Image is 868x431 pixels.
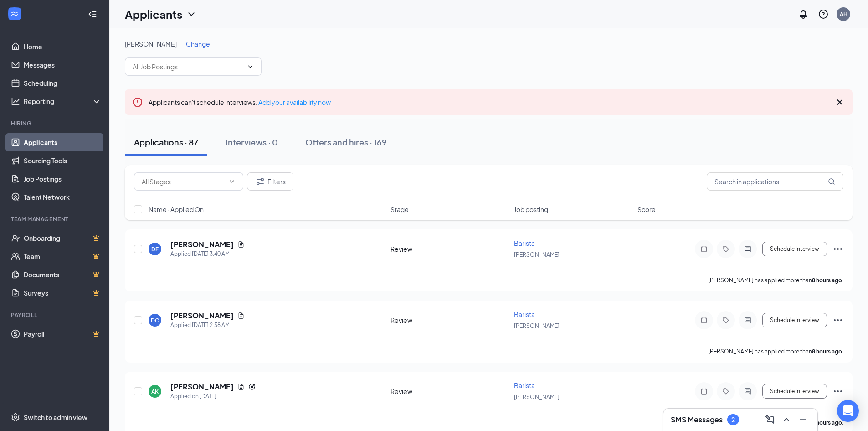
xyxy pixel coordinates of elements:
[24,151,102,170] a: Sourcing Tools
[390,387,508,396] div: Review
[24,74,102,92] a: Scheduling
[11,215,100,223] div: Team Management
[671,415,723,425] h3: SMS Messages
[818,9,829,20] svg: QuestionInfo
[151,388,159,395] div: AK
[812,348,842,355] b: 8 hours ago
[247,63,254,70] svg: ChevronDown
[742,317,753,324] svg: ActiveChat
[142,177,225,187] input: All Stages
[255,176,266,187] svg: Filter
[170,249,245,259] div: Applied [DATE] 3:40 AM
[24,325,102,343] a: PayrollCrown
[812,277,842,284] b: 8 hours ago
[24,229,102,247] a: OnboardingCrown
[305,136,387,148] div: Offers and hires · 169
[779,412,794,427] button: ChevronUp
[708,276,843,284] p: [PERSON_NAME] has applied more than .
[186,40,210,48] span: Change
[796,412,810,427] button: Minimize
[731,416,735,424] div: 2
[11,97,20,106] svg: Analysis
[133,62,243,72] input: All Job Postings
[720,388,731,395] svg: Tag
[832,244,843,254] svg: Ellipses
[720,245,731,253] svg: Tag
[125,40,177,48] span: [PERSON_NAME]
[390,244,508,254] div: Review
[237,312,245,319] svg: Document
[149,98,331,106] span: Applicants can't schedule interviews.
[763,412,777,427] button: ComposeMessage
[186,9,197,20] svg: ChevronDown
[228,178,236,185] svg: ChevronDown
[514,322,560,329] span: [PERSON_NAME]
[11,413,20,422] svg: Settings
[762,384,827,399] button: Schedule Interview
[170,239,234,249] h5: [PERSON_NAME]
[170,392,256,401] div: Applied on [DATE]
[637,205,656,214] span: Score
[132,97,143,108] svg: Error
[840,10,847,18] div: AH
[390,205,409,214] span: Stage
[247,172,293,191] button: Filter Filters
[24,284,102,302] a: SurveysCrown
[134,136,198,148] div: Applications · 87
[781,414,792,425] svg: ChevronUp
[10,9,19,18] svg: WorkstreamLogo
[798,9,809,20] svg: Notifications
[11,119,100,127] div: Hiring
[24,188,102,206] a: Talent Network
[832,386,843,397] svg: Ellipses
[762,242,827,256] button: Schedule Interview
[88,10,97,19] svg: Collapse
[762,313,827,327] button: Schedule Interview
[248,383,256,390] svg: Reapply
[151,317,159,324] div: DC
[514,239,535,247] span: Barista
[11,311,100,319] div: Payroll
[170,311,234,321] h5: [PERSON_NAME]
[24,265,102,284] a: DocumentsCrown
[837,400,859,422] div: Open Intercom Messenger
[514,381,535,389] span: Barista
[125,6,182,22] h1: Applicants
[24,247,102,265] a: TeamCrown
[24,133,102,151] a: Applicants
[24,56,102,74] a: Messages
[514,251,560,258] span: [PERSON_NAME]
[699,388,709,395] svg: Note
[390,316,508,325] div: Review
[151,245,159,253] div: DF
[237,383,245,390] svg: Document
[742,245,753,253] svg: ActiveChat
[514,394,560,400] span: [PERSON_NAME]
[258,98,331,106] a: Add your availability now
[24,37,102,56] a: Home
[149,205,204,214] span: Name · Applied On
[699,317,709,324] svg: Note
[24,97,102,106] div: Reporting
[170,321,245,330] div: Applied [DATE] 2:58 AM
[765,414,776,425] svg: ComposeMessage
[707,172,843,191] input: Search in applications
[237,241,245,248] svg: Document
[708,348,843,355] p: [PERSON_NAME] has applied more than .
[742,388,753,395] svg: ActiveChat
[24,413,87,422] div: Switch to admin view
[226,136,278,148] div: Interviews · 0
[720,317,731,324] svg: Tag
[514,310,535,318] span: Barista
[828,178,835,185] svg: MagnifyingGlass
[514,205,548,214] span: Job posting
[797,414,808,425] svg: Minimize
[809,419,842,426] b: 16 hours ago
[832,315,843,326] svg: Ellipses
[24,170,102,188] a: Job Postings
[834,97,845,108] svg: Cross
[170,382,234,392] h5: [PERSON_NAME]
[699,245,709,253] svg: Note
